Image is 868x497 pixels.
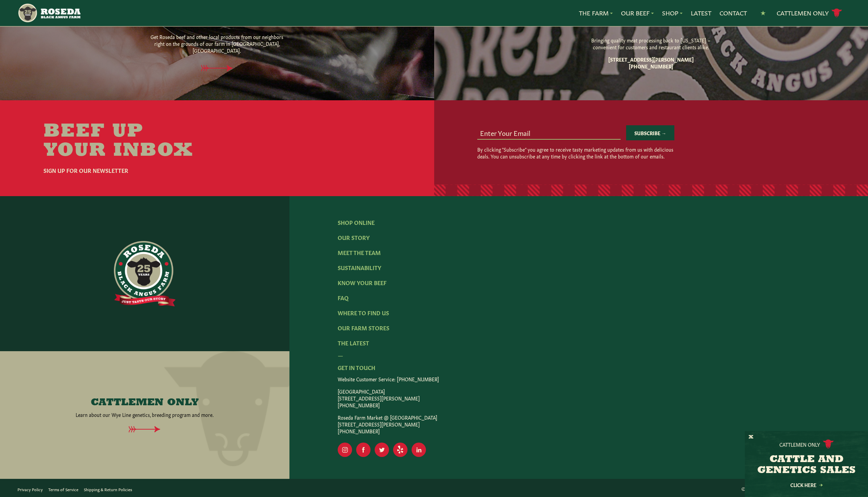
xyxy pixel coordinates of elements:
a: The Latest [338,339,369,346]
p: Get Roseda beef and other local products from our neighbors right on the grounds of our farm in [... [145,33,289,54]
p: Learn about our Wye Line genetics, breeding program and more. [76,411,214,418]
a: Our Beef [621,9,654,17]
a: Our Farm Stores [338,324,389,331]
button: X [749,434,753,441]
input: Enter Your Email [477,126,621,139]
strong: [PHONE_NUMBER] [629,63,673,69]
a: Latest [691,9,711,17]
p: By clicking "Subscribe" you agree to receive tasty marketing updates from us with delicious deals... [477,146,674,160]
img: https://roseda.com/wp-content/uploads/2021/06/roseda-25-full@2x.png [114,241,176,307]
img: https://roseda.com/wp-content/uploads/2021/05/roseda-25-header.png [17,3,80,23]
a: Visit Our Twitter Page [375,443,389,457]
p: [GEOGRAPHIC_DATA] [STREET_ADDRESS][PERSON_NAME] [PHONE_NUMBER] [338,388,820,408]
a: Visit Our Instagram Page [338,443,352,457]
h2: Beef Up Your Inbox [43,122,219,161]
h4: CATTLEMEN ONLY [91,397,199,408]
a: Visit Our LinkedIn Page [412,443,426,457]
button: Subscribe → [626,125,674,140]
a: Sustainability [338,264,381,271]
a: Shop [662,9,683,17]
a: Shop Online [338,218,375,226]
a: Cattlemen Only [777,7,842,19]
strong: [STREET_ADDRESS][PERSON_NAME] [608,56,694,63]
a: The Farm [579,9,613,17]
a: Visit Our Yelp Page [393,443,407,457]
a: Privacy Policy [17,486,43,492]
a: Visit Our Facebook Page [356,443,371,457]
a: Terms of Service [48,486,78,492]
h3: CATTLE AND GENETICS SALES [753,454,859,476]
div: — [338,351,820,359]
a: CATTLEMEN ONLY Learn about our Wye Line genetics, breeding program and more. [24,397,265,418]
p: Website Customer Service: [PHONE_NUMBER] [338,375,820,382]
a: Contact [720,9,747,17]
img: cattle-icon.svg [823,439,834,449]
h6: Sign Up For Our Newsletter [43,166,219,174]
a: FAQ [338,294,349,301]
a: Know Your Beef [338,279,387,286]
a: Meet The Team [338,248,381,256]
a: Shipping & Return Policies [84,486,132,492]
p: Roseda Farm Market @ [GEOGRAPHIC_DATA] [STREET_ADDRESS][PERSON_NAME] [PHONE_NUMBER] [338,414,820,434]
a: Our Story [338,233,370,241]
a: Click Here [776,483,837,487]
a: Where To Find Us [338,309,389,316]
p: Cattlemen Only [779,441,820,448]
p: Bringing quality meat processing back to [US_STATE] – convenient for customers and restaurant cli... [579,37,723,50]
p: ©2025 - Roseda [GEOGRAPHIC_DATA] All Rights Reserved [741,485,851,492]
